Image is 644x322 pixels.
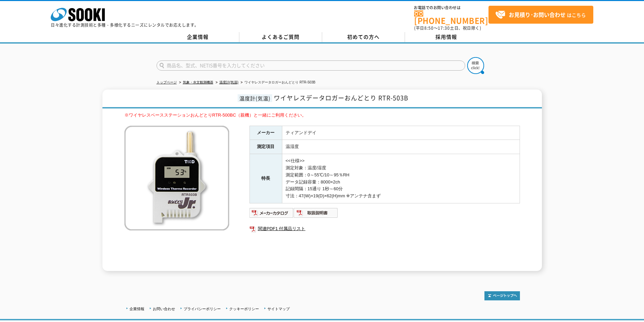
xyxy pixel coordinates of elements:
[274,93,408,102] span: ワイヤレスデータロガーおんどとり RTR-503B
[157,60,465,71] input: 商品名、型式、NETIS番号を入力してください
[322,32,405,42] a: 初めての方へ
[414,6,488,10] span: お電話でのお問い合わせは
[294,207,338,218] img: 取扱説明書
[282,154,520,203] td: <<仕様>> 測定対象：温度/湿度 測定範囲：0～55℃/10～95％RH データ記録容量：8000×2ch 記録間隔：15通り 1秒～60分 寸法：47(W)×19(D)×62(H)mm ※ア...
[484,291,520,300] img: トップページへ
[124,112,520,119] p: ※ワイヤレスベースステーションおんどとりRTR-500BC（親機）と一緒にご利用ください。
[294,212,338,217] a: 取扱説明書
[414,10,488,24] a: [PHONE_NUMBER]
[157,32,239,42] a: 企業情報
[229,307,259,311] a: クッキーポリシー
[157,80,177,84] a: トップページ
[509,10,566,19] strong: お見積り･お問い合わせ
[267,307,290,311] a: サイトマップ
[467,57,484,74] img: btn_search.png
[124,126,229,230] img: ワイヤレスデータロガーおんどとり RTR-503B
[249,207,294,218] img: メーカーカタログ
[282,126,520,140] td: ティアンドデイ
[249,224,520,233] a: 関連PDF1 付属品リスト
[184,307,221,311] a: プライバシーポリシー
[239,79,315,86] li: ワイヤレスデータロガーおんどとり RTR-503B
[249,126,282,140] th: メーカー
[438,25,450,31] span: 17:30
[282,140,520,154] td: 温湿度
[183,80,213,84] a: 気象・水文観測機器
[239,32,322,42] a: よくあるご質問
[219,80,239,84] a: 温度計(気温)
[347,33,380,41] span: 初めての方へ
[424,25,434,31] span: 8:50
[405,32,488,42] a: 採用情報
[153,307,175,311] a: お問い合わせ
[238,94,272,102] span: 温度計(気温)
[249,212,294,217] a: メーカーカタログ
[51,23,199,27] p: 日々進化する計測技術と多種・多様化するニーズにレンタルでお応えします。
[249,154,282,203] th: 特長
[249,140,282,154] th: 測定項目
[129,307,144,311] a: 企業情報
[495,10,586,20] span: はこちら
[414,25,481,31] span: (平日 ～ 土日、祝日除く)
[488,6,593,24] a: お見積り･お問い合わせはこちら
